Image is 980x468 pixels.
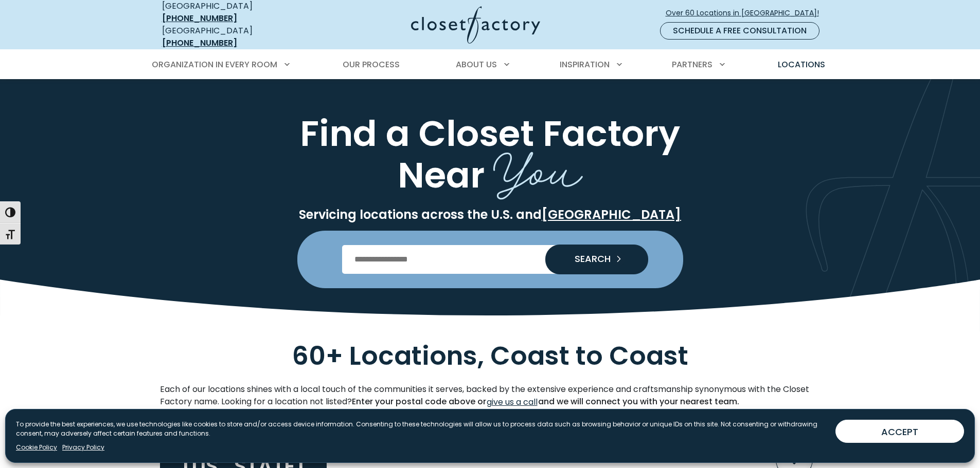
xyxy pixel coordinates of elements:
[343,59,400,70] span: Our Process
[542,206,681,223] a: [GEOGRAPHIC_DATA]
[398,150,485,200] span: Near
[352,396,739,407] strong: Enter your postal code above or and we will connect you with your nearest team.
[545,245,648,274] button: Search our Nationwide Locations
[145,50,836,79] nav: Primary Menu
[493,128,583,204] span: You
[778,59,825,70] span: Locations
[16,420,827,438] p: To provide the best experiences, we use technologies like cookies to store and/or access device i...
[300,108,680,158] span: Find a Closet Factory
[160,383,821,409] p: Each of our locations shines with a local touch of the communities it serves, backed by the exten...
[566,254,611,264] span: SEARCH
[835,420,964,443] button: ACCEPT
[411,6,540,44] img: Closet Factory Logo
[62,443,104,452] a: Privacy Policy
[672,59,712,70] span: Partners
[162,37,237,49] a: [PHONE_NUMBER]
[665,4,828,22] a: Over 60 Locations in [GEOGRAPHIC_DATA]!
[660,22,819,40] a: Schedule a Free Consultation
[152,59,277,70] span: Organization in Every Room
[160,207,821,222] p: Servicing locations across the U.S. and
[162,12,237,24] a: [PHONE_NUMBER]
[486,396,538,409] a: give us a call
[162,25,311,49] div: [GEOGRAPHIC_DATA]
[292,338,688,374] span: 60+ Locations, Coast to Coast
[666,8,827,18] span: Over 60 Locations in [GEOGRAPHIC_DATA]!
[456,59,497,70] span: About Us
[560,59,610,70] span: Inspiration
[342,245,638,274] input: Enter Postal Code
[16,443,57,452] a: Cookie Policy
